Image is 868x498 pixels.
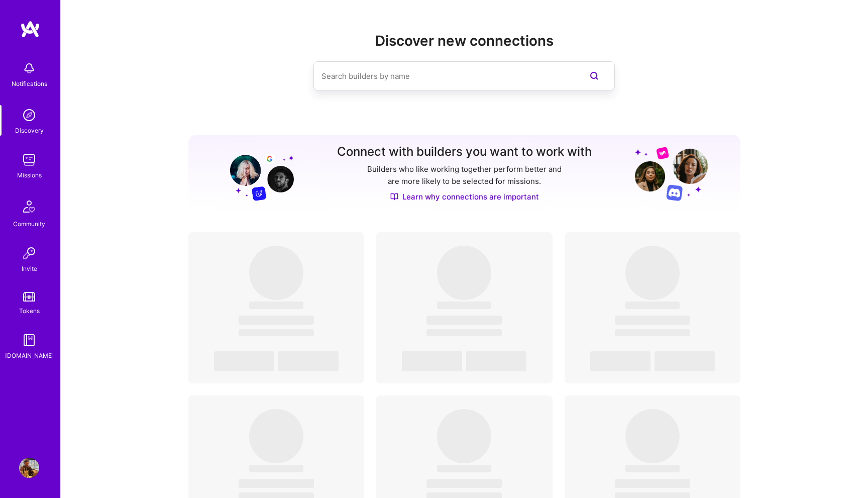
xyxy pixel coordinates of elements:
span: ‌ [625,409,680,463]
img: Grow your network [221,146,294,201]
img: bell [19,58,39,78]
span: ‌ [615,479,690,488]
i: icon SearchPurple [588,70,600,82]
p: Builders who like working together perform better and are more likely to be selected for missions. [365,163,564,187]
span: ‌ [249,409,303,463]
div: Invite [22,263,37,274]
span: ‌ [655,351,715,371]
span: ‌ [426,329,502,336]
span: ‌ [625,302,680,309]
div: Missions [17,170,42,180]
div: Community [13,219,45,229]
img: logo [20,20,40,38]
span: ‌ [239,316,314,325]
span: ‌ [249,246,303,300]
span: ‌ [615,329,690,336]
span: ‌ [437,409,491,463]
div: Notifications [12,78,47,89]
span: ‌ [402,351,462,371]
img: tokens [23,292,35,302]
span: ‌ [249,302,303,309]
input: Search builders by name [321,63,567,89]
span: ‌ [437,302,491,309]
span: ‌ [214,351,274,371]
span: ‌ [426,316,502,325]
img: Grow your network [635,146,708,201]
img: discovery [19,105,39,125]
h2: Discover new connections [188,33,741,49]
h3: Connect with builders you want to work with [337,145,592,159]
span: ‌ [437,246,491,300]
span: ‌ [590,351,650,371]
div: Discovery [15,125,44,136]
img: guide book [19,330,39,350]
span: ‌ [278,351,339,371]
img: teamwork [19,150,39,170]
span: ‌ [615,316,690,325]
span: ‌ [239,479,314,488]
img: Discover [390,192,398,201]
span: ‌ [625,465,680,472]
div: [DOMAIN_NAME] [5,350,54,361]
span: ‌ [625,246,680,300]
a: User Avatar [17,458,42,478]
span: ‌ [426,479,502,488]
span: ‌ [437,465,491,472]
div: Tokens [19,306,40,316]
span: ‌ [239,329,314,336]
img: User Avatar [19,458,39,478]
img: Invite [19,243,39,263]
span: ‌ [466,351,526,371]
a: Learn why connections are important [390,191,539,202]
span: ‌ [249,465,303,472]
img: Community [17,194,41,219]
